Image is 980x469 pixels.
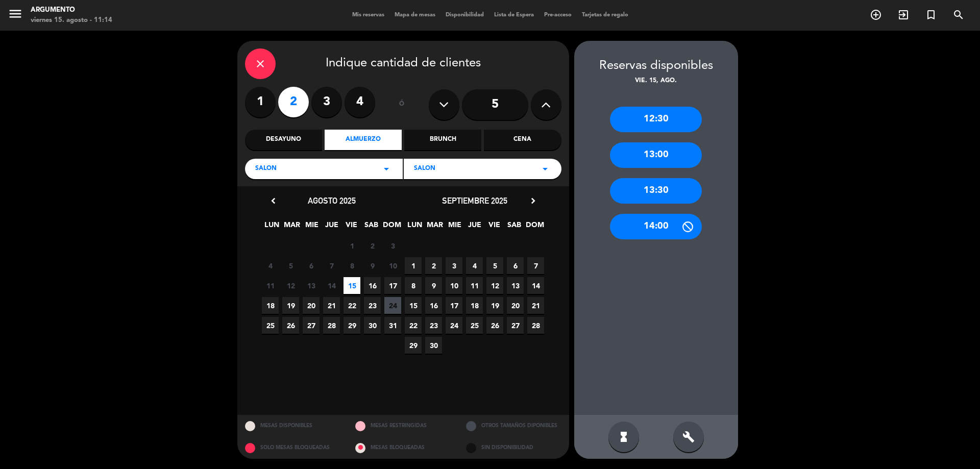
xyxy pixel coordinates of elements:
[466,297,483,314] span: 18
[539,12,577,18] span: Pre-acceso
[446,257,462,274] span: 3
[440,12,489,18] span: Disponibilidad
[303,297,320,314] span: 20
[458,437,569,459] div: SIN DISPONIBILIDAD
[507,317,524,334] span: 27
[245,130,322,150] div: Desayuno
[506,219,523,236] span: SAB
[507,297,524,314] span: 20
[539,163,551,175] i: arrow_drop_down
[384,257,401,274] span: 10
[466,277,483,294] span: 11
[323,317,340,334] span: 28
[486,317,503,334] span: 26
[384,237,401,254] span: 3
[405,297,422,314] span: 15
[574,56,738,76] div: Reservas disponibles
[425,277,442,294] span: 9
[282,317,299,334] span: 26
[384,317,401,334] span: 31
[303,317,320,334] span: 27
[344,257,360,274] span: 8
[262,297,279,314] span: 18
[406,219,423,236] span: LUN
[405,257,422,274] span: 1
[364,317,381,334] span: 30
[282,277,299,294] span: 12
[610,214,702,239] div: 14:00
[303,257,320,274] span: 6
[344,297,360,314] span: 22
[527,317,544,334] span: 28
[283,219,300,236] span: MAR
[486,257,503,274] span: 5
[31,15,112,26] div: viernes 15. agosto - 11:14
[347,12,389,18] span: Mis reservas
[345,87,375,117] label: 4
[325,130,402,150] div: Almuerzo
[952,9,965,21] i: search
[384,297,401,314] span: 24
[364,257,381,274] span: 9
[245,87,276,117] label: 1
[414,164,435,174] span: SALON
[262,257,279,274] span: 4
[383,219,400,236] span: DOM
[282,297,299,314] span: 19
[486,219,503,236] span: VIE
[466,219,483,236] span: JUE
[303,277,320,294] span: 13
[870,9,882,21] i: add_circle_outline
[682,431,695,443] i: build
[384,277,401,294] span: 17
[380,163,393,175] i: arrow_drop_down
[344,237,360,254] span: 1
[278,87,309,117] label: 2
[486,297,503,314] span: 19
[405,317,422,334] span: 22
[8,6,23,25] button: menu
[610,178,702,204] div: 13:30
[484,130,561,150] div: Cena
[507,277,524,294] span: 13
[343,219,360,236] span: VIE
[245,48,561,79] div: Indique cantidad de clientes
[323,257,340,274] span: 7
[458,415,569,437] div: OTROS TAMAÑOS DIPONIBLES
[526,219,543,236] span: DOM
[442,195,507,206] span: septiembre 2025
[344,317,360,334] span: 29
[610,142,702,168] div: 13:00
[426,219,443,236] span: MAR
[237,415,348,437] div: MESAS DISPONIBLES
[425,297,442,314] span: 16
[303,219,320,236] span: MIE
[925,9,937,21] i: turned_in_not
[262,277,279,294] span: 11
[425,257,442,274] span: 2
[527,297,544,314] span: 21
[389,12,440,18] span: Mapa de mesas
[574,76,738,86] div: vie. 15, ago.
[364,237,381,254] span: 2
[385,87,419,122] div: ó
[446,297,462,314] span: 17
[528,195,538,206] i: chevron_right
[323,297,340,314] span: 21
[308,195,356,206] span: agosto 2025
[405,337,422,354] span: 29
[486,277,503,294] span: 12
[527,277,544,294] span: 14
[263,219,280,236] span: LUN
[255,164,277,174] span: SALON
[323,277,340,294] span: 14
[268,195,279,206] i: chevron_left
[466,257,483,274] span: 4
[344,277,360,294] span: 15
[425,337,442,354] span: 30
[31,5,112,15] div: Argumento
[363,219,380,236] span: SAB
[489,12,539,18] span: Lista de Espera
[577,12,633,18] span: Tarjetas de regalo
[254,58,266,70] i: close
